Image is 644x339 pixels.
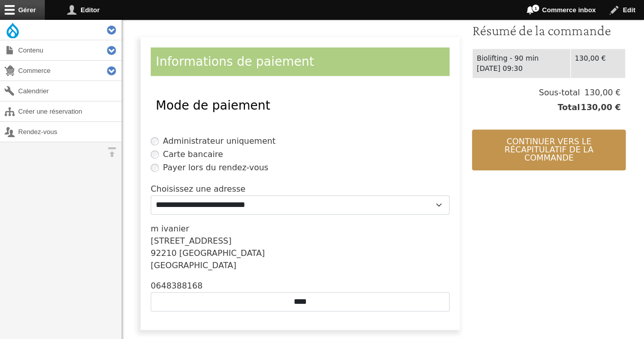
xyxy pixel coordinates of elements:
[179,248,265,258] span: [GEOGRAPHIC_DATA]
[151,224,159,233] span: m
[151,248,177,258] span: 92210
[472,22,626,39] h3: Résumé de la commande
[570,48,625,78] td: 130,00 €
[163,135,275,147] label: Administrateur uniquement
[580,87,621,99] span: 130,00 €
[151,280,450,292] div: 0648388168
[151,236,232,246] span: [STREET_ADDRESS]
[531,4,540,12] span: 1
[163,162,268,174] label: Payer lors du rendez-vous
[161,224,189,233] span: ivanier
[472,129,626,170] button: Continuer vers le récapitulatif de la commande
[163,148,223,161] label: Carte bancaire
[580,101,621,114] span: 130,00 €
[557,101,580,114] span: Total
[477,64,522,72] time: [DATE] 09:30
[156,98,270,113] span: Mode de paiement
[539,87,580,99] span: Sous-total
[156,55,314,69] span: Informations de paiement
[151,260,236,270] span: [GEOGRAPHIC_DATA]
[477,53,566,64] div: Biolifting - 90 min
[151,183,245,195] label: Choisissez une adresse
[102,142,122,162] button: Orientation horizontale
